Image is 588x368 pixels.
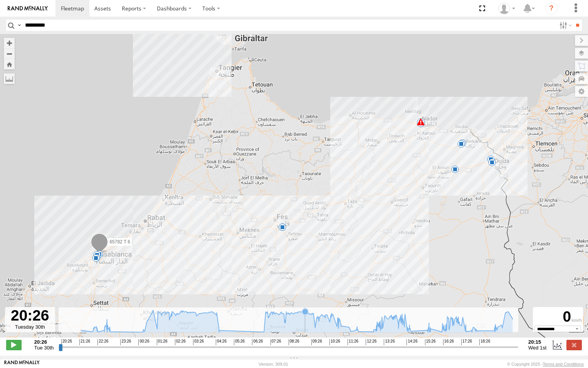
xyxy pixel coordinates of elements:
[384,339,395,345] span: 13:26
[4,360,40,368] a: Visit our Website
[79,339,90,345] span: 21:26
[4,38,15,48] button: Zoom in
[479,339,490,345] span: 18:26
[425,339,436,345] span: 15:26
[234,339,245,345] span: 05:26
[443,339,454,345] span: 16:26
[109,239,130,245] span: 65782 T 6
[534,308,582,326] div: 0
[97,339,108,345] span: 22:26
[4,59,15,69] button: Zoom Home
[16,20,22,31] label: Search Query
[366,339,376,345] span: 12:26
[528,345,546,351] span: Wed 1st Oct 2025
[8,6,48,11] img: rand-logo.svg
[34,339,54,345] strong: 20:26
[496,3,518,14] div: Younes Gaubi
[575,86,588,97] label: Map Settings
[175,339,186,345] span: 02:26
[528,339,546,345] strong: 20:15
[566,340,582,350] label: Close
[138,339,149,345] span: 00:26
[270,339,281,345] span: 07:26
[216,339,227,345] span: 04:26
[4,73,15,84] label: Measure
[61,339,72,345] span: 20:26
[34,345,54,351] span: Tue 30th Sep 2025
[193,339,204,345] span: 03:26
[157,339,168,345] span: 01:26
[120,339,131,345] span: 23:26
[6,340,22,350] label: Play/Stop
[407,339,417,345] span: 14:26
[289,339,299,345] span: 08:26
[507,362,584,366] div: © Copyright 2025 -
[543,362,584,366] a: Terms and Conditions
[311,339,322,345] span: 09:26
[252,339,263,345] span: 06:26
[4,48,15,59] button: Zoom out
[348,339,358,345] span: 11:26
[545,2,558,15] i: ?
[556,20,573,31] label: Search Filter Options
[259,362,288,366] div: Version: 309.01
[461,339,472,345] span: 17:26
[329,339,340,345] span: 10:26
